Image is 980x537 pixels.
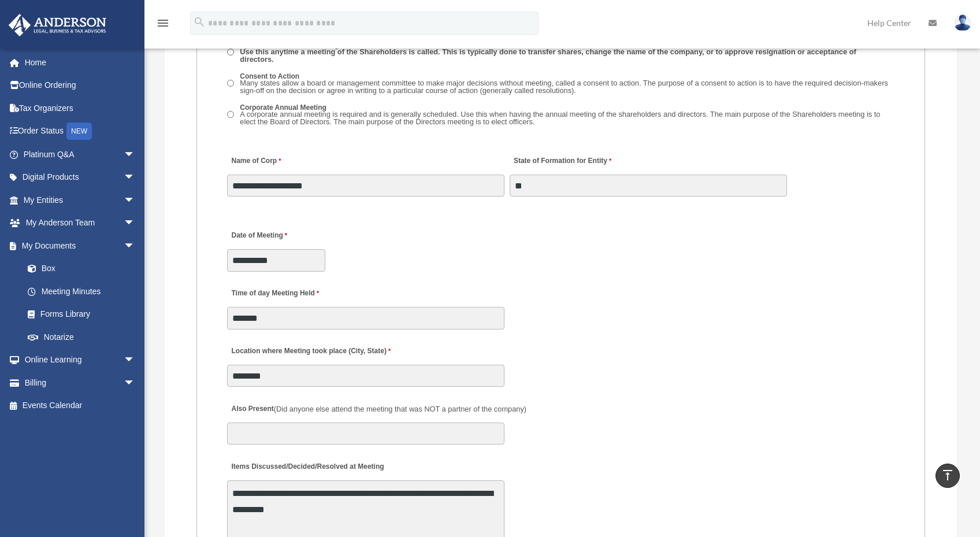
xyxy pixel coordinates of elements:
[240,79,888,95] span: Many states allow a board or management committee to make major decisions without meeting, called...
[16,303,153,326] a: Forms Library
[8,371,153,394] a: Billingarrow_drop_down
[8,120,153,143] a: Order StatusNEW
[16,257,153,280] a: Box
[8,143,153,166] a: Platinum Q&Aarrow_drop_down
[227,344,394,360] label: Location where Meeting took place (City, State)
[124,349,147,372] span: arrow_drop_down
[156,16,170,30] i: menu
[8,188,153,212] a: My Entitiesarrow_drop_down
[16,280,147,303] a: Meeting Minutes
[8,166,153,189] a: Digital Productsarrow_drop_down
[227,286,337,302] label: Time of day Meeting Held
[941,468,955,482] i: vertical_align_top
[124,371,147,395] span: arrow_drop_down
[8,234,153,257] a: My Documentsarrow_drop_down
[274,405,526,413] span: (Did anyone else attend the meeting that was NOT a partner of the company)
[236,103,894,128] label: Corporate Annual Meeting
[510,154,614,169] label: State of Formation for Entity
[124,188,147,212] span: arrow_drop_down
[66,123,92,140] div: NEW
[5,14,110,36] img: Anderson Advisors Platinum Portal
[8,349,153,372] a: Online Learningarrow_drop_down
[8,394,153,417] a: Events Calendar
[124,166,147,190] span: arrow_drop_down
[936,464,960,488] a: vertical_align_top
[227,459,387,475] label: Items Discussed/Decided/Resolved at Meeting
[156,20,170,30] a: menu
[8,97,153,120] a: Tax Organizers
[8,74,153,97] a: Online Ordering
[236,40,894,66] label: Special Shareholders Meeting
[8,51,153,74] a: Home
[240,110,880,126] span: A corporate annual meeting is required and is generally scheduled. Use this when having the annua...
[236,72,894,97] label: Consent to Action
[16,325,153,349] a: Notarize
[954,14,971,31] img: User Pic
[124,212,147,235] span: arrow_drop_down
[227,154,284,169] label: Name of Corp
[193,16,206,28] i: search
[124,234,147,258] span: arrow_drop_down
[227,228,337,244] label: Date of Meeting
[124,143,147,166] span: arrow_drop_down
[227,401,529,417] label: Also Present
[8,212,153,235] a: My Anderson Teamarrow_drop_down
[240,47,856,64] span: Use this anytime a meeting of the Shareholders is called. This is typically done to transfer shar...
